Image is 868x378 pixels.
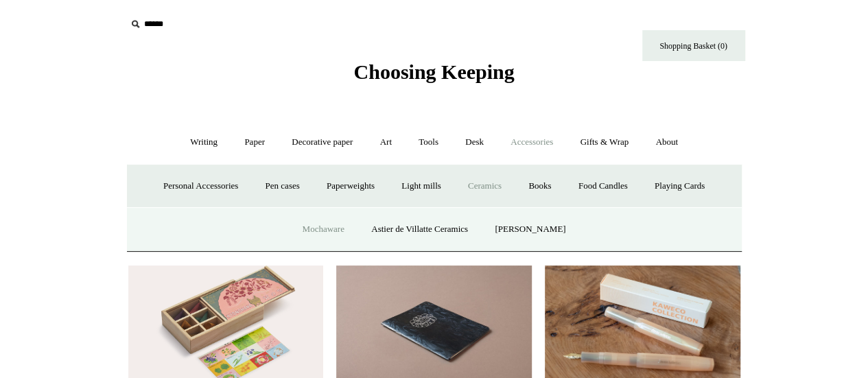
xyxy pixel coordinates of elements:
[389,168,453,204] a: Light mills
[482,211,578,248] a: [PERSON_NAME]
[643,124,690,161] a: About
[498,124,565,161] a: Accessories
[453,124,496,161] a: Desk
[232,124,277,161] a: Paper
[516,168,563,204] a: Books
[368,124,404,161] a: Art
[456,168,514,204] a: Ceramics
[353,71,514,81] a: Choosing Keeping
[566,168,640,204] a: Food Candles
[151,168,250,204] a: Personal Accessories
[359,211,480,248] a: Astier de Villatte Ceramics
[279,124,365,161] a: Decorative paper
[253,168,312,204] a: Pen cases
[314,168,387,204] a: Paperweights
[642,168,717,204] a: Playing Cards
[642,30,745,61] a: Shopping Basket (0)
[178,124,230,161] a: Writing
[406,124,451,161] a: Tools
[290,211,356,248] a: Mochaware
[567,124,641,161] a: Gifts & Wrap
[353,60,514,83] span: Choosing Keeping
